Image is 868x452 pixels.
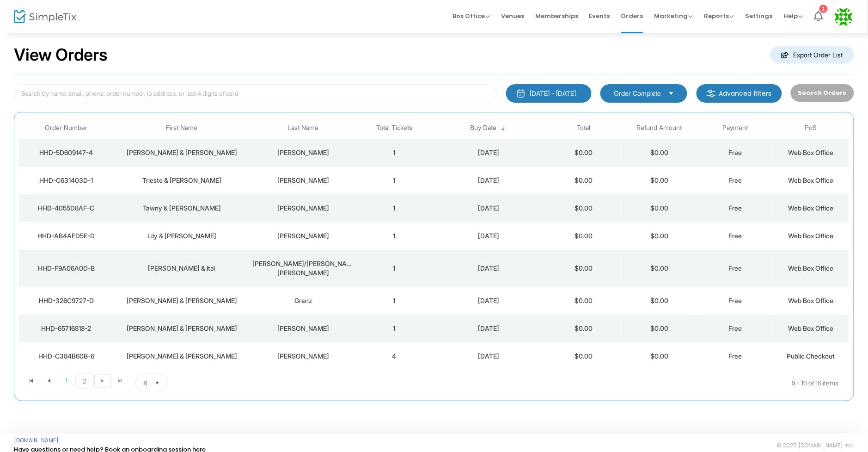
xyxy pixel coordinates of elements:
[728,352,742,360] span: Free
[14,84,497,103] input: Search by name, email, phone, order number, ip address, or last 4 digits of card
[546,167,622,194] td: $0.00
[728,264,742,272] span: Free
[546,117,622,139] th: Total
[21,148,111,157] div: HHD-5D609147-4
[452,12,490,20] span: Box Office
[116,324,248,333] div: Jaime & Brian
[40,374,58,388] span: Go to the previous page
[434,296,544,305] div: 8/17/2025
[622,315,697,342] td: $0.00
[789,324,834,332] span: Web Box Office
[434,264,544,273] div: 8/17/2025
[252,176,354,185] div: Stern
[356,222,432,250] td: 1
[434,148,544,157] div: 8/17/2025
[589,4,610,28] span: Events
[356,287,432,315] td: 1
[546,342,622,370] td: $0.00
[654,12,693,20] span: Marketing
[434,352,544,361] div: 8/17/2025
[434,231,544,241] div: 8/17/2025
[535,4,578,28] span: Memberships
[546,287,622,315] td: $0.00
[819,5,828,13] div: 1
[116,176,248,185] div: Trieste & David
[746,4,773,28] span: Settings
[21,296,111,305] div: HHD-326C9727-D
[356,117,432,139] th: Total Tickets
[14,437,59,444] a: [DOMAIN_NAME]
[21,204,111,213] div: HHD-4055D8AF-C
[546,250,622,287] td: $0.00
[45,377,53,384] span: Go to the previous page
[252,148,354,157] div: Frances
[614,89,661,98] span: Order Complete
[697,84,782,103] m-button: Advanced filters
[116,231,248,241] div: Lily & David
[116,204,248,213] div: Tawny & David
[116,352,248,361] div: Karyn & Robert
[728,176,742,184] span: Free
[622,139,697,167] td: $0.00
[622,117,697,139] th: Refund Amount
[622,250,697,287] td: $0.00
[621,4,643,28] span: Orders
[728,204,742,212] span: Free
[288,124,319,132] span: Last Name
[143,378,147,388] span: 8
[75,374,94,389] span: Page 2
[728,297,742,304] span: Free
[19,117,849,370] div: Data table
[252,231,354,241] div: Dulan
[728,232,742,240] span: Free
[28,377,35,384] span: Go to the first page
[777,442,854,449] span: © 2025 [DOMAIN_NAME] Inc.
[23,374,40,388] span: Go to the first page
[252,296,354,305] div: Granz
[500,124,507,132] span: Sortable
[770,46,854,63] m-button: Export Order List
[356,167,432,194] td: 1
[356,250,432,287] td: 1
[784,12,803,20] span: Help
[728,324,742,332] span: Free
[166,124,198,132] span: First Name
[516,89,526,98] img: monthly
[45,124,88,132] span: Order Number
[722,124,748,132] span: Payment
[356,315,432,342] td: 1
[260,374,839,392] kendo-pager-info: 9 - 16 of 16 items
[21,324,111,333] div: HHD-65716818-2
[787,352,835,360] span: Public Checkout
[530,89,576,98] div: [DATE] - [DATE]
[151,374,164,392] button: Select
[707,89,716,98] img: filter
[622,287,697,315] td: $0.00
[471,124,497,132] span: Buy Date
[116,264,248,273] div: Erica & Itai
[546,139,622,167] td: $0.00
[501,4,524,28] span: Venues
[434,324,544,333] div: 8/17/2025
[116,148,248,157] div: Dovi & Roni
[622,342,697,370] td: $0.00
[252,352,354,361] div: Weber
[116,296,248,305] div: Kristine & Glenn
[546,194,622,222] td: $0.00
[805,124,817,132] span: PoS
[434,204,544,213] div: 8/17/2025
[789,176,834,184] span: Web Box Office
[21,231,111,241] div: HHD-AB4AFD5E-D
[665,88,678,99] button: Select
[14,45,108,65] h2: View Orders
[789,297,834,304] span: Web Box Office
[728,149,742,156] span: Free
[21,352,111,361] div: HHD-C384B60B-6
[704,12,734,20] span: Reports
[21,264,111,273] div: HHD-F9A06A0D-B
[789,204,834,212] span: Web Box Office
[622,194,697,222] td: $0.00
[356,342,432,370] td: 4
[356,194,432,222] td: 1
[356,139,432,167] td: 1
